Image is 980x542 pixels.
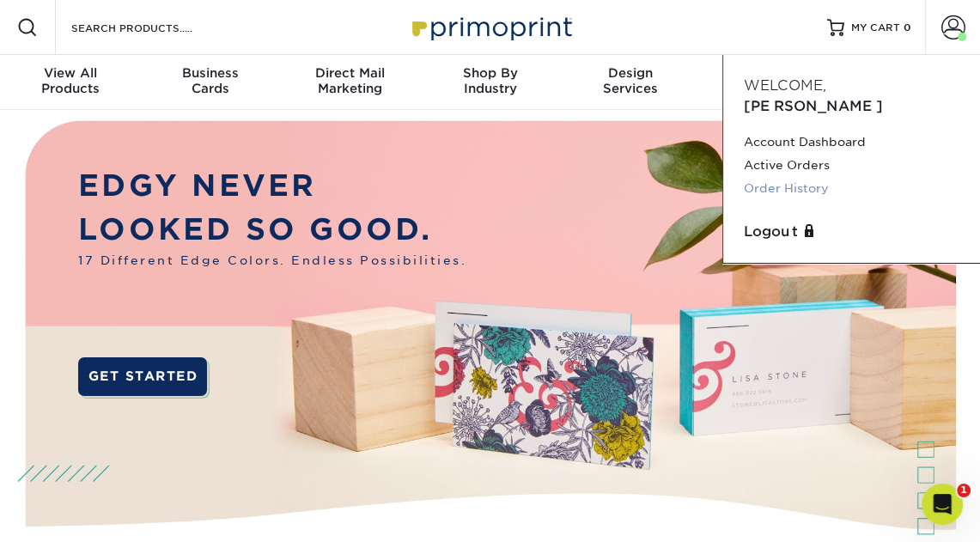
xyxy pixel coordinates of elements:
a: Resources& Templates [700,55,840,110]
span: MY CART [851,21,900,35]
span: 1 [957,484,971,497]
span: Business [140,65,280,81]
p: LOOKED SO GOOD. [78,207,466,251]
a: Direct MailMarketing [280,55,420,110]
a: Shop ByIndustry [420,55,560,110]
a: Account Dashboard [744,131,959,154]
iframe: Intercom live chat [922,484,963,525]
span: Welcome, [744,77,826,94]
a: GET STARTED [78,357,207,396]
a: DesignServices [560,55,700,110]
span: Shop By [420,65,560,81]
span: [PERSON_NAME] [744,98,883,114]
a: Order History [744,177,959,200]
div: & Templates [700,65,840,96]
input: SEARCH PRODUCTS..... [70,17,237,38]
a: Logout [744,222,959,242]
p: EDGY NEVER [78,163,466,207]
div: Cards [140,65,280,96]
span: Direct Mail [280,65,420,81]
div: Services [560,65,700,96]
img: Primoprint [405,9,576,46]
span: 0 [904,21,911,33]
div: Marketing [280,65,420,96]
span: 17 Different Edge Colors. Endless Possibilities. [78,252,466,270]
a: Active Orders [744,154,959,177]
a: BusinessCards [140,55,280,110]
span: Design [560,65,700,81]
div: Industry [420,65,560,96]
span: Resources [700,65,840,81]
